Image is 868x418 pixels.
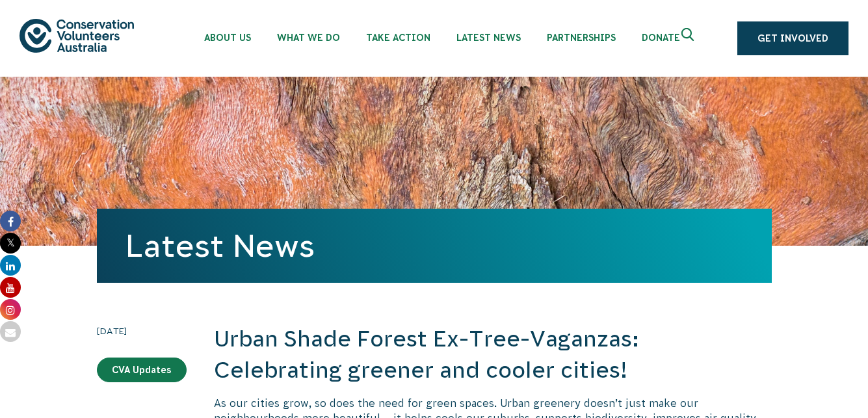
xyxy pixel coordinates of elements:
span: Latest News [456,33,521,43]
span: About Us [204,33,251,43]
img: logo.svg [20,19,134,52]
time: [DATE] [97,324,187,338]
span: Expand search box [681,28,698,49]
a: Latest News [125,228,315,263]
a: CVA Updates [97,358,187,382]
a: Get Involved [737,21,848,55]
span: Partnerships [547,33,616,43]
span: Donate [642,33,680,43]
h2: Urban Shade Forest Ex-Tree-Vaganzas: Celebrating greener and cooler cities! [214,324,772,385]
span: Take Action [366,33,430,43]
span: What We Do [277,33,340,43]
button: Expand search box Close search box [674,23,705,54]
